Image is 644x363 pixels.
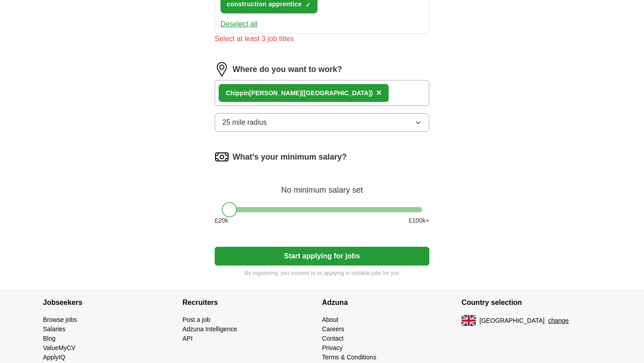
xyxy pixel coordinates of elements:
[222,117,267,128] span: 25 mile radius
[322,354,376,361] a: Terms & Conditions
[302,89,373,97] span: ([GEOGRAPHIC_DATA])
[215,247,429,266] button: Start applying for jobs
[43,325,66,333] a: Salaries
[322,316,339,323] a: About
[182,325,237,333] a: Adzuna Intelligence
[215,175,429,196] div: No minimum salary set
[305,1,311,8] span: ✓
[233,63,342,76] label: Where do you want to work?
[377,88,382,97] span: ×
[233,151,347,163] label: What's your minimum salary?
[215,34,429,44] div: Select at least 3 job titles
[462,315,476,326] img: UK flag
[182,335,193,342] a: API
[462,290,601,315] h4: Country selection
[548,316,569,325] button: change
[182,316,210,323] a: Post a job
[322,335,343,342] a: Contact
[226,89,373,98] div: [PERSON_NAME]
[409,216,429,225] span: £ 100 k+
[215,62,229,76] img: location.png
[377,86,382,100] button: ×
[215,113,429,132] button: 25 mile radius
[226,89,249,97] strong: Chippin
[220,19,258,30] button: Deselect all
[479,316,545,325] span: [GEOGRAPHIC_DATA]
[215,269,429,277] p: By registering, you consent to us applying to suitable jobs for you
[322,325,344,333] a: Careers
[43,344,76,351] a: ValueMyCV
[43,335,55,342] a: Blog
[215,216,228,225] span: £ 20 k
[43,354,65,361] a: ApplyIQ
[43,316,77,323] a: Browse jobs
[322,344,343,351] a: Privacy
[215,150,229,164] img: salary.png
